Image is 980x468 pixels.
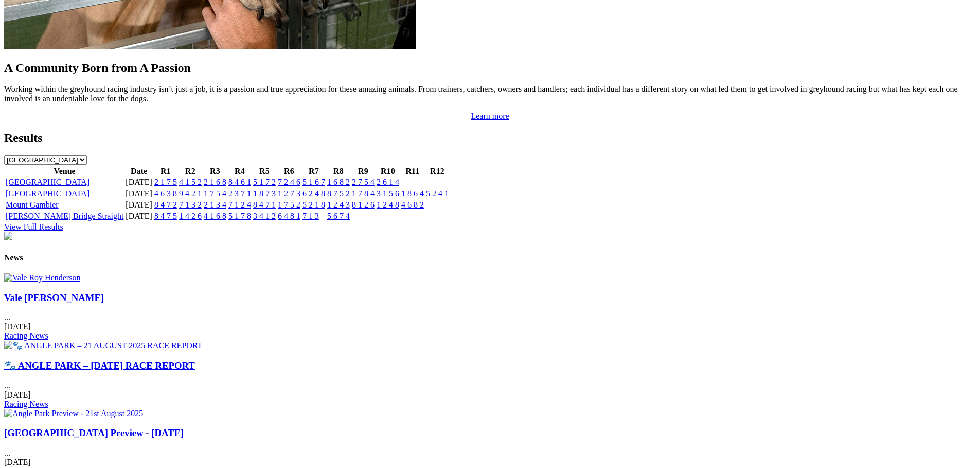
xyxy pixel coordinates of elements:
a: 8 4 7 2 [154,200,177,209]
a: 1 8 6 4 [401,189,424,198]
h4: News [4,253,976,263]
a: 2 7 5 4 [352,178,375,186]
a: 5 1 7 2 [253,178,276,186]
a: Racing News [4,331,48,340]
th: R3 [203,166,227,176]
a: 1 2 4 8 [377,200,399,209]
a: 6 2 4 8 [302,189,325,198]
a: Vale [PERSON_NAME] [4,292,104,303]
td: [DATE] [125,200,153,210]
th: Venue [5,166,124,176]
a: Mount Gambier [6,200,59,209]
div: ... [4,360,976,409]
span: [DATE] [4,458,31,466]
a: 7 1 2 4 [228,200,251,209]
a: 8 1 2 6 [352,200,375,209]
th: R9 [351,166,375,176]
a: 9 4 2 1 [179,189,202,198]
th: R8 [327,166,350,176]
a: 1 6 8 2 [327,178,350,186]
a: [GEOGRAPHIC_DATA] Preview - [DATE] [4,427,184,438]
a: 7 2 4 6 [278,178,300,186]
a: 2 3 7 1 [228,189,251,198]
a: 8 7 5 2 [327,189,350,198]
a: 5 2 4 1 [426,189,449,198]
a: 8 4 7 1 [253,200,276,209]
a: Learn more [471,111,509,120]
th: R2 [179,166,202,176]
a: 8 4 6 1 [228,178,251,186]
td: [DATE] [125,189,153,199]
img: chasers_homepage.jpg [4,232,12,240]
a: 8 4 7 5 [154,212,177,220]
a: 1 8 7 3 [253,189,276,198]
h2: Results [4,131,976,145]
a: View Full Results [4,222,63,231]
a: 5 1 6 7 [302,178,325,186]
th: R4 [228,166,252,176]
th: R6 [277,166,301,176]
a: 7 1 3 2 [179,200,202,209]
a: 1 2 4 3 [327,200,350,209]
a: 5 2 1 8 [302,200,325,209]
a: 4 1 5 2 [179,178,202,186]
a: 4 6 8 2 [401,200,424,209]
a: [PERSON_NAME] Bridge Straight [6,212,123,220]
span: [DATE] [4,390,31,399]
a: 1 7 5 2 [278,200,300,209]
img: 🐾 ANGLE PARK – 21 AUGUST 2025 RACE REPORT [4,341,202,350]
a: 4 6 3 8 [154,189,177,198]
a: 2 1 3 4 [204,200,226,209]
a: [GEOGRAPHIC_DATA] [6,178,90,186]
a: [GEOGRAPHIC_DATA] [6,189,90,198]
th: R12 [425,166,449,176]
a: 1 7 5 4 [204,189,226,198]
img: Vale Roy Henderson [4,273,80,283]
a: 2 6 1 4 [377,178,399,186]
a: 1 4 2 6 [179,212,202,220]
a: 5 1 7 8 [228,212,251,220]
a: 1 7 8 4 [352,189,375,198]
a: 7 1 3 [302,212,319,220]
a: 6 4 8 1 [278,212,300,220]
div: ... [4,292,976,341]
td: [DATE] [125,177,153,188]
a: 1 2 7 3 [278,189,300,198]
th: R11 [401,166,424,176]
a: 5 6 7 4 [327,212,350,220]
a: 2 1 6 8 [204,178,226,186]
a: 3 4 1 2 [253,212,276,220]
th: Date [125,166,153,176]
a: 2 1 7 5 [154,178,177,186]
span: [DATE] [4,322,31,331]
th: R10 [376,166,400,176]
img: Angle Park Preview - 21st August 2025 [4,409,143,418]
h2: A Community Born from A Passion [4,61,976,75]
th: R1 [154,166,177,176]
th: R7 [302,166,326,176]
a: 🐾 ANGLE PARK – [DATE] RACE REPORT [4,360,195,371]
th: R5 [253,166,276,176]
a: Racing News [4,400,48,408]
td: [DATE] [125,211,153,221]
a: 3 1 5 6 [377,189,399,198]
p: Working within the greyhound racing industry isn’t just a job, it is a passion and true appreciat... [4,85,976,103]
a: 4 1 6 8 [204,212,226,220]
